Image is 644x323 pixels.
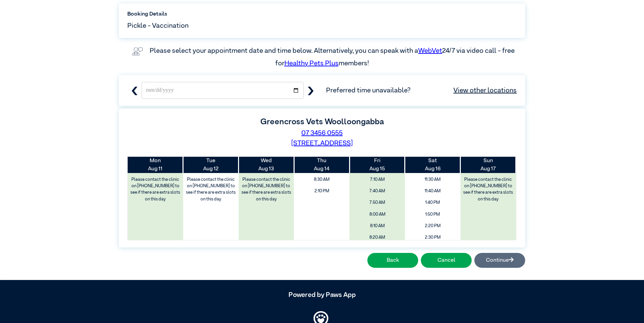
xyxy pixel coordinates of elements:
span: 7:50 AM [352,198,403,208]
span: 7:40 AM [352,186,403,196]
span: 8:10 AM [352,221,403,231]
th: Aug 14 [294,157,349,173]
label: Greencross Vets Woolloongabba [260,118,384,126]
th: Aug 17 [460,157,516,173]
th: Aug 12 [183,157,239,173]
label: Booking Details [127,10,517,18]
span: 7:10 AM [352,175,403,185]
span: 8:20 AM [352,233,403,242]
th: Aug 11 [128,157,183,173]
span: 8:30 AM [296,175,347,185]
th: Aug 16 [405,157,460,173]
a: [STREET_ADDRESS] [291,140,353,147]
span: Pickle - Vaccination [127,21,189,31]
a: WebVet [418,47,442,54]
span: 2:10 PM [296,186,347,196]
span: 2:20 PM [407,221,458,231]
span: 2:30 PM [407,233,458,242]
label: Please contact the clinic on [PHONE_NUMBER] to see if there are extra slots on this day [239,175,294,204]
label: Please contact the clinic on [PHONE_NUMBER] to see if there are extra slots on this day [184,175,238,204]
span: 11:30 AM [407,175,458,185]
span: 11:40 AM [407,186,458,196]
th: Aug 13 [239,157,294,173]
a: 07 3456 0555 [301,130,343,136]
th: Aug 15 [349,157,405,173]
label: Please contact the clinic on [PHONE_NUMBER] to see if there are extra slots on this day [128,175,183,204]
span: 1:50 PM [407,210,458,219]
label: Please contact the clinic on [PHONE_NUMBER] to see if there are extra slots on this day [461,175,515,204]
button: Back [367,253,418,268]
span: 8:00 AM [352,210,403,219]
a: Healthy Pets Plus [284,60,339,67]
img: vet [129,45,146,58]
span: Preferred time unavailable? [326,85,517,95]
span: 1:40 PM [407,198,458,208]
h5: Powered by Paws App [119,291,525,299]
a: View other locations [453,85,517,95]
label: Please select your appointment date and time below. Alternatively, you can speak with a 24/7 via ... [150,47,516,66]
button: Cancel [421,253,472,268]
